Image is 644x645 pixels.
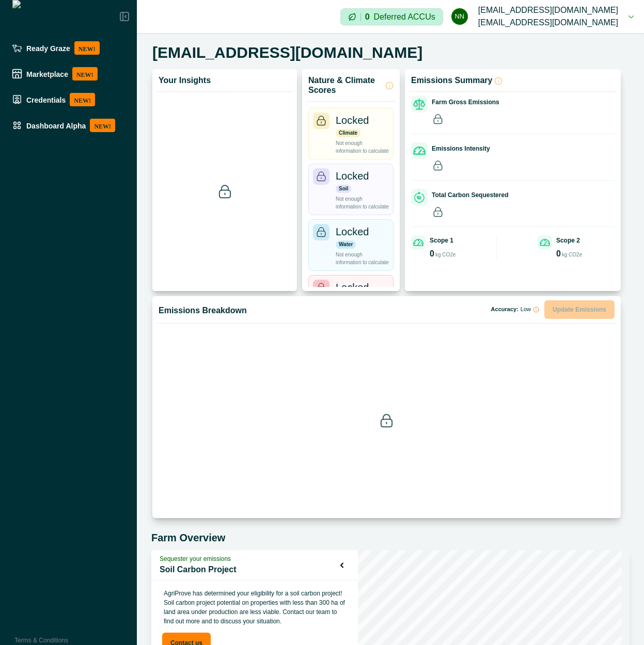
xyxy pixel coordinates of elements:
[556,250,561,258] p: 0
[26,44,70,52] p: Ready Graze
[74,41,100,55] p: NEW!
[556,236,580,245] p: Scope 2
[430,250,434,258] p: 0
[365,13,370,21] p: 0
[432,144,490,153] p: Emissions Intensity
[26,121,86,130] p: Dashboard Alpha
[336,240,356,249] p: Water
[336,129,360,137] p: Climate
[336,168,369,184] p: Locked
[336,112,369,128] p: Locked
[8,63,129,85] a: MarketplaceNEW!
[521,307,531,313] span: Low
[374,13,435,21] p: Deferred ACCUs
[8,115,129,136] a: Dashboard AlphaNEW!
[8,89,129,110] a: CredentialsNEW!
[70,93,95,106] p: NEW!
[432,190,508,200] p: Total Carbon Sequestered
[544,300,615,319] button: Update Emissions
[336,185,351,193] p: Soil
[72,67,98,80] p: NEW!
[435,251,455,259] p: kg CO2e
[336,280,369,295] p: Locked
[411,75,492,85] p: Emissions Summary
[26,70,68,78] p: Marketplace
[432,98,499,107] p: Farm Gross Emissions
[562,251,582,259] p: kg CO2e
[160,563,340,576] p: Soil Carbon Project
[159,75,211,85] p: Your Insights
[430,236,453,245] p: Scope 1
[152,43,422,62] h5: [EMAIL_ADDRESS][DOMAIN_NAME]
[159,305,247,315] p: Emissions Breakdown
[336,195,389,211] p: Not enough information to calculate
[160,585,350,630] p: AgriProve has determined your eligibility for a soil carbon project! Soil carbon project potentia...
[26,95,66,104] p: Credentials
[160,554,340,563] p: Sequester your emissions
[8,37,129,59] a: Ready GrazeNEW!
[308,75,383,95] p: Nature & Climate Scores
[151,531,630,544] h5: Farm Overview
[336,139,389,155] p: Not enough information to calculate
[336,251,389,266] p: Not enough information to calculate
[491,307,539,313] p: Accuracy:
[14,637,68,644] a: Terms & Conditions
[90,119,115,132] p: NEW!
[336,224,369,239] p: Locked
